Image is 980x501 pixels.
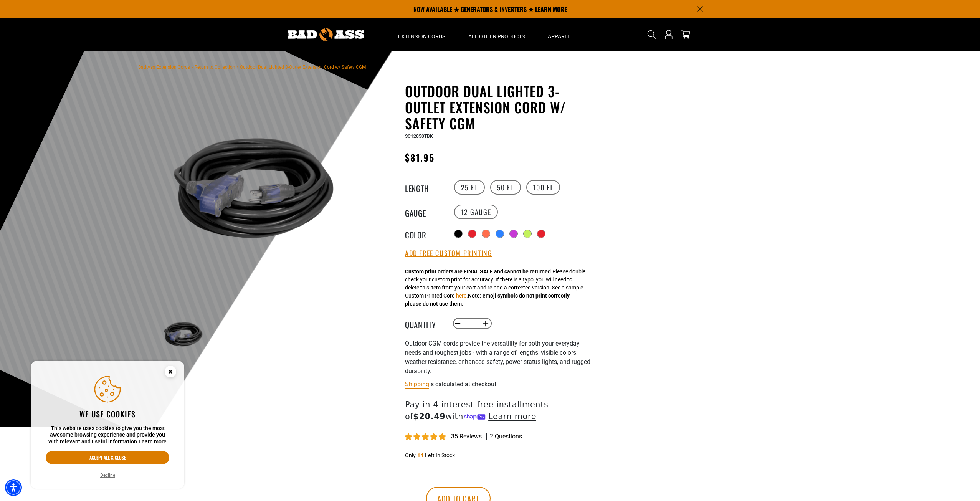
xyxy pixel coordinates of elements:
[405,268,585,308] div: Please double check your custom print for accuracy. If there is a typo, you will need to delete t...
[646,28,658,41] summary: Search
[425,452,455,458] span: Left In Stock
[526,180,560,195] label: 100 FT
[98,471,117,479] button: Decline
[405,229,443,239] legend: Color
[405,182,443,192] legend: Length
[454,180,485,195] label: 25 FT
[46,425,169,445] p: This website uses cookies to give you the most awesome browsing experience and provide you with r...
[405,249,492,258] button: Add Free Custom Printing
[161,103,346,288] img: black
[405,134,433,139] span: SC12050TBK
[46,451,169,464] button: Accept all & close
[31,361,184,489] aside: Cookie Consent
[405,340,590,375] span: Outdoor CGM cords provide the versatility for both your everyday needs and toughest jobs - with a...
[663,18,675,51] a: Open this option
[139,438,167,445] a: This website uses cookies to give you the most awesome browsing experience and provide you with r...
[451,433,482,440] span: 35 reviews
[405,380,429,388] a: Shipping
[138,62,366,71] nav: breadcrumbs
[405,452,416,458] span: Only
[288,28,364,41] img: Bad Ass Extension Cords
[157,361,184,385] button: Close this option
[237,64,238,70] span: ›
[46,409,169,419] h2: We use cookies
[490,432,522,441] span: 2 questions
[405,207,443,217] legend: Gauge
[405,379,593,389] div: is calculated at checkout.
[405,433,447,441] span: 4.80 stars
[468,33,525,40] span: All Other Products
[240,64,366,70] span: Outdoor Dual Lighted 3-Outlet Extension Cord w/ Safety CGM
[457,18,536,51] summary: All Other Products
[490,180,521,195] label: 50 FT
[405,268,552,274] strong: Custom print orders are FINAL SALE and cannot be returned.
[161,314,205,358] img: black
[387,18,457,51] summary: Extension Cords
[5,479,22,496] div: Accessibility Menu
[192,64,193,70] span: ›
[405,319,443,329] label: Quantity
[138,64,190,70] a: Bad Ass Extension Cords
[536,18,582,51] summary: Apparel
[398,33,445,40] span: Extension Cords
[456,292,466,300] button: here
[679,30,692,39] a: cart
[405,83,593,131] h1: Outdoor Dual Lighted 3-Outlet Extension Cord w/ Safety CGM
[405,293,570,307] strong: Note: emoji symbols do not print correctly, please do not use them.
[454,205,498,219] label: 12 Gauge
[548,33,571,40] span: Apparel
[405,150,435,164] span: $81.95
[417,452,423,458] span: 14
[195,64,235,70] a: Return to Collection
